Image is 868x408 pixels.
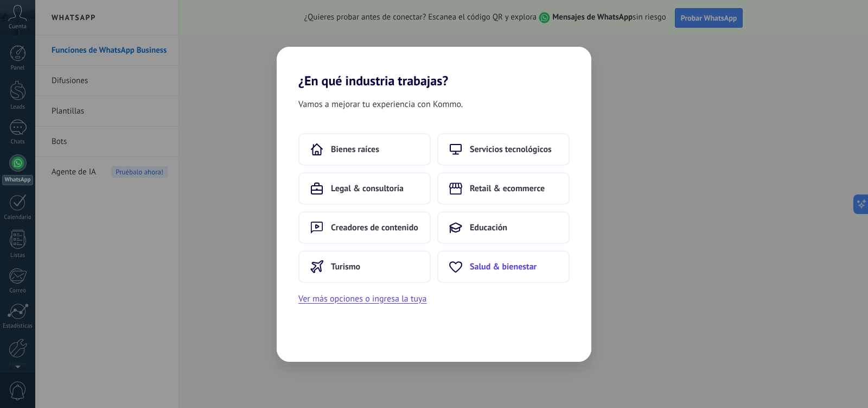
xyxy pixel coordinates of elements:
h2: ¿En qué industria trabajas? [277,47,591,89]
button: Bienes raíces [298,133,431,166]
span: Salud & bienestar [470,261,537,272]
button: Legal & consultoría [298,172,431,205]
button: Retail & ecommerce [437,172,570,205]
button: Turismo [298,250,431,283]
span: Educación [470,222,507,233]
span: Vamos a mejorar tu experiencia con Kommo. [298,97,463,111]
span: Creadores de contenido [331,222,418,233]
span: Servicios tecnológicos [470,144,552,155]
span: Bienes raíces [331,144,379,155]
button: Creadores de contenido [298,211,431,244]
span: Turismo [331,261,360,272]
button: Ver más opciones o ingresa la tuya [298,292,426,306]
button: Servicios tecnológicos [437,133,570,166]
span: Retail & ecommerce [470,183,545,194]
span: Legal & consultoría [331,183,404,194]
button: Educación [437,211,570,244]
button: Salud & bienestar [437,250,570,283]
